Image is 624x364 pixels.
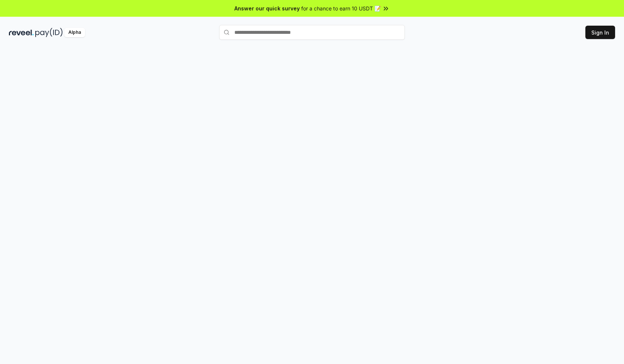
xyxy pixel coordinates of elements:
[9,28,34,37] img: reveel_dark
[585,26,615,39] button: Sign In
[301,4,381,12] span: for a chance to earn 10 USDT 📝
[234,4,300,12] span: Answer our quick survey
[35,28,63,37] img: pay_id
[64,28,85,37] div: Alpha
